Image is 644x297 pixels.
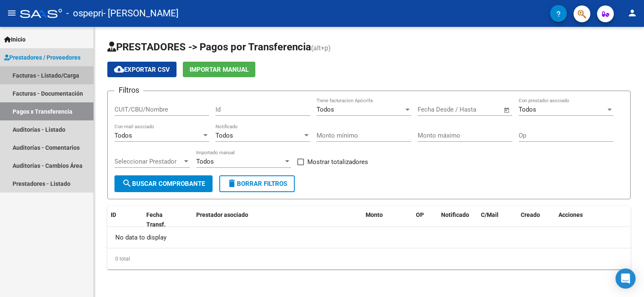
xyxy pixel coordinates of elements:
[107,41,311,53] span: PRESTADORES -> Pagos por Transferencia
[114,175,213,192] button: Buscar Comprobante
[317,106,334,113] span: Todos
[196,211,248,218] span: Prestador asociado
[107,206,143,234] datatable-header-cell: ID
[615,268,636,289] div: Open Intercom Messenger
[146,211,166,228] span: Fecha Transf.
[114,84,143,96] h3: Filtros
[216,132,233,139] span: Todos
[103,4,179,23] span: - [PERSON_NAME]
[481,211,499,218] span: C/Mail
[519,106,536,113] span: Todos
[416,211,424,218] span: OP
[66,4,103,23] span: - ospepri
[193,206,362,234] datatable-header-cell: Prestador asociado
[311,44,331,52] span: (alt+p)
[190,66,249,73] span: Importar Manual
[107,227,631,248] div: No data to display
[307,157,368,167] span: Mostrar totalizadores
[114,158,182,165] span: Seleccionar Prestador
[558,211,583,218] span: Acciones
[114,132,132,139] span: Todos
[114,64,124,74] mat-icon: cloud_download
[107,248,631,269] div: 0 total
[555,206,631,234] datatable-header-cell: Acciones
[521,211,540,218] span: Creado
[441,211,469,218] span: Notificado
[478,206,517,234] datatable-header-cell: C/Mail
[4,53,80,62] span: Prestadores / Proveedores
[122,178,132,188] mat-icon: search
[111,211,116,218] span: ID
[196,158,214,165] span: Todos
[438,206,478,234] datatable-header-cell: Notificado
[143,206,181,234] datatable-header-cell: Fecha Transf.
[227,178,237,188] mat-icon: delete
[362,206,413,234] datatable-header-cell: Monto
[122,180,205,188] span: Buscar Comprobante
[219,175,295,192] button: Borrar Filtros
[366,211,383,218] span: Monto
[227,180,287,188] span: Borrar Filtros
[4,35,26,44] span: Inicio
[413,206,438,234] datatable-header-cell: OP
[114,66,170,73] span: Exportar CSV
[107,62,177,77] button: Exportar CSV
[627,8,637,18] mat-icon: person
[517,206,555,234] datatable-header-cell: Creado
[502,105,512,115] button: Open calendar
[418,106,452,113] input: Fecha inicio
[183,62,255,77] button: Importar Manual
[459,106,500,113] input: Fecha fin
[7,8,17,18] mat-icon: menu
